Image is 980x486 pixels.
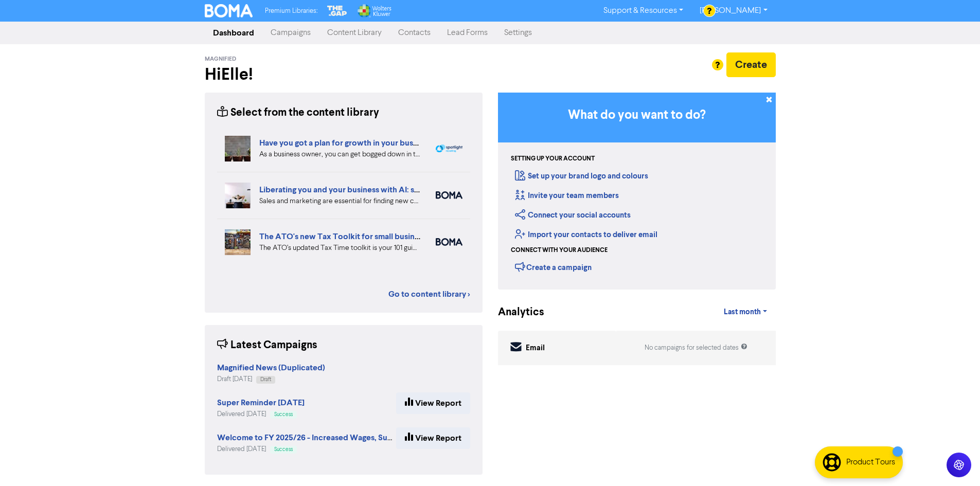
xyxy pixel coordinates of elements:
[205,4,253,17] img: BOMA Logo
[274,447,293,452] span: Success
[205,65,483,84] h2: Hi Elle !
[259,196,420,207] div: Sales and marketing are essential for finding new customers but eat into your business time. We e...
[513,108,760,123] h3: What do you want to do?
[259,185,483,195] a: Liberating you and your business with AI: sales and marketing
[259,138,435,148] a: Have you got a plan for growth in your business?
[217,363,325,373] strong: Magnified News (Duplicated)
[515,259,592,275] div: Create a campaign
[217,398,305,408] strong: Super Reminder [DATE]
[929,437,980,486] iframe: Chat Widget
[259,231,456,242] a: The ATO's new Tax Toolkit for small business owners
[319,23,390,43] a: Content Library
[498,93,776,290] div: Getting Started in BOMA
[396,427,470,449] a: View Report
[436,238,462,246] img: boma
[498,304,531,320] div: Analytics
[515,171,648,181] a: Set up your brand logo and colours
[390,23,439,43] a: Contacts
[515,210,631,220] a: Connect your social accounts
[217,399,305,407] a: Super Reminder [DATE]
[726,52,776,77] button: Create
[724,308,761,317] span: Last month
[217,434,512,442] a: Welcome to FY 2025/26 - Increased Wages, Super Changes & Budget Tips Inside!
[217,337,317,353] div: Latest Campaigns
[595,3,691,19] a: Support & Resources
[260,377,271,382] span: Draft
[274,412,293,417] span: Success
[259,243,420,254] div: The ATO’s updated Tax Time toolkit is your 101 guide to business taxes. We’ve summarised the key ...
[388,288,470,300] a: Go to content library >
[217,444,396,454] div: Delivered [DATE]
[217,364,325,372] a: Magnified News (Duplicated)
[217,433,512,443] strong: Welcome to FY 2025/26 - Increased Wages, Super Changes & Budget Tips Inside!
[326,4,348,17] img: The Gap
[396,392,470,414] a: View Report
[645,343,747,353] div: No campaigns for selected dates
[262,23,319,43] a: Campaigns
[217,105,379,121] div: Select from the content library
[515,191,619,201] a: Invite your team members
[515,230,657,240] a: Import your contacts to deliver email
[205,23,262,43] a: Dashboard
[357,4,391,17] img: Wolters Kluwer
[217,409,305,419] div: Delivered [DATE]
[436,145,462,153] img: spotlight
[436,191,462,199] img: boma
[526,343,545,354] div: Email
[217,374,325,384] div: Draft [DATE]
[439,23,496,43] a: Lead Forms
[691,3,775,19] a: [PERSON_NAME]
[205,56,236,63] span: Magnified
[259,149,420,160] div: As a business owner, you can get bogged down in the demands of day-to-day business. We can help b...
[511,154,595,164] div: Setting up your account
[511,246,608,255] div: Connect with your audience
[496,23,540,43] a: Settings
[265,8,317,14] span: Premium Libraries:
[716,302,775,322] a: Last month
